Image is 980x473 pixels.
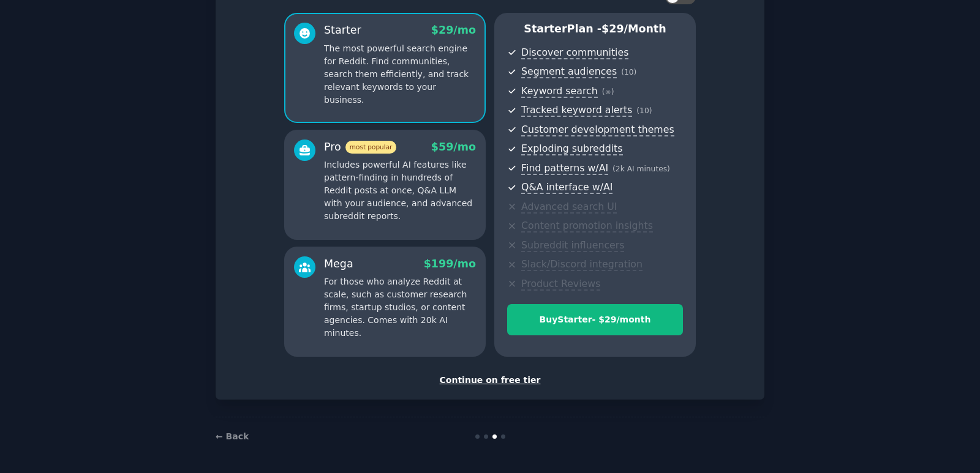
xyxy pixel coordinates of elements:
span: Product Reviews [521,278,600,291]
span: Segment audiences [521,65,617,78]
span: ( 10 ) [621,68,636,76]
span: $ 29 /month [601,23,666,35]
span: $ 59 /mo [431,141,476,153]
span: Subreddit influencers [521,239,624,252]
span: $ 199 /mo [424,258,476,270]
span: Keyword search [521,85,598,98]
button: BuyStarter- $29/month [507,304,683,335]
div: Buy Starter - $ 29 /month [508,313,682,326]
a: ← Back [216,431,249,441]
div: Mega [324,256,353,272]
span: Tracked keyword alerts [521,104,632,117]
span: Advanced search UI [521,201,617,214]
span: Content promotion insights [521,220,653,233]
span: ( ∞ ) [602,88,614,96]
span: Exploding subreddits [521,143,622,155]
span: Find patterns w/AI [521,162,608,175]
div: Continue on free tier [228,374,752,387]
p: Starter Plan - [507,21,683,37]
div: Pro [324,140,396,155]
span: Q&A interface w/AI [521,181,612,194]
div: Starter [324,23,361,38]
p: Includes powerful AI features like pattern-finding in hundreds of Reddit posts at once, Q&A LLM w... [324,158,476,223]
p: For those who analyze Reddit at scale, such as customer research firms, startup studios, or conte... [324,275,476,340]
span: ( 2k AI minutes ) [612,165,670,173]
span: ( 10 ) [636,106,652,115]
p: The most powerful search engine for Reddit. Find communities, search them efficiently, and track ... [324,42,476,106]
span: $ 29 /mo [431,24,476,36]
span: most popular [345,141,397,154]
span: Customer development themes [521,124,674,136]
span: Discover communities [521,47,628,59]
span: Slack/Discord integration [521,258,643,271]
